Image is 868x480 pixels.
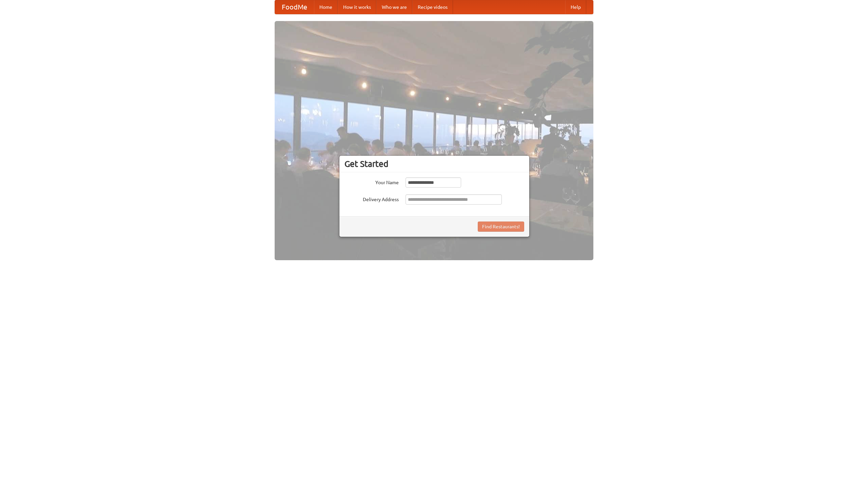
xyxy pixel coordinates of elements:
a: Help [565,0,586,14]
a: How it works [338,0,376,14]
label: Delivery Address [344,194,399,203]
label: Your Name [344,177,399,186]
a: Recipe videos [412,0,453,14]
a: Home [314,0,338,14]
a: FoodMe [275,0,314,14]
a: Who we are [376,0,412,14]
button: Find Restaurants! [478,222,524,232]
h3: Get Started [344,159,524,169]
